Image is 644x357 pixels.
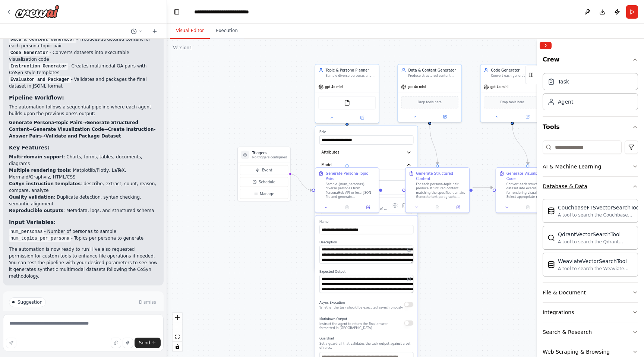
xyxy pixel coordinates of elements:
[9,154,158,167] li: : Charts, forms, tables, documents, diagrams
[547,234,555,241] img: Qdrantvectorsearchtool
[319,148,413,157] button: Attributes
[319,342,413,350] p: Set a guardrail that validates the task output against a set of rules.
[501,99,524,105] span: Drop tools here
[194,8,269,16] nav: breadcrumb
[149,27,161,36] button: Start a new chat
[171,7,182,17] button: Hide left sidebar
[322,162,332,168] span: Model
[173,322,182,332] button: zoom out
[9,246,158,279] p: The automation is now ready to run! I've also requested permission for custom tools to enhance fi...
[9,219,56,225] strong: Input Variables:
[18,299,42,305] span: Suggestion
[173,313,182,351] div: React Flow controls
[9,181,80,186] strong: CoSyn instruction templates
[123,338,133,348] button: Click to speak your automation idea
[9,36,76,43] code: Data & Content Generator
[543,157,638,176] button: AI & Machine Learning
[9,119,158,139] li: → → → →
[173,313,182,322] button: zoom in
[558,98,573,105] div: Agent
[406,247,413,253] button: Open in editor
[543,328,592,336] div: Search & Research
[543,283,638,302] button: File & Document
[9,95,64,101] strong: Pipeline Workflow:
[543,289,586,296] div: File & Document
[496,167,560,213] div: Generate Visualization CodeConvert each structured dataset into executable code for rendering vis...
[547,261,555,268] img: Weaviatevectorsearchtool
[449,204,467,211] button: Open in side panel
[359,204,377,211] button: Open in side panel
[326,74,376,78] div: Sample diverse personas and generate rich, persona-conditioned topics for synthetic data generati...
[9,76,158,89] li: - Validates and packages the final dataset in JSONL format
[543,117,638,138] button: Tools
[348,115,377,121] button: Open in side panel
[480,64,544,123] div: Code GeneratorConvert each generated dataset into executable code that can render text-rich image...
[237,146,291,201] div: TriggersNo triggers configuredEventScheduleManage
[405,167,470,213] div: Generate Structured ContentFor each persona-topic pair, produce structured content matching the s...
[391,201,400,210] button: Configure tool
[322,150,340,155] span: Attributes
[6,338,16,348] button: Improve this prompt
[427,125,440,164] g: Edge from 6e956403-fa64-4983-b51a-3ccdbee2fa22 to 90c787d7-b4b6-4d92-835a-94d480b23467
[319,220,413,224] label: Name
[543,309,574,316] div: Integrations
[252,155,287,159] p: No triggers configured
[319,160,413,170] button: Model
[9,50,50,56] code: Code Generator
[240,177,288,187] button: Schedule
[9,180,158,194] li: : describe, extract, count, reason, compare, analyze
[408,85,426,89] span: gpt-4o-mini
[173,342,182,351] button: toggle interactivity
[336,204,358,211] button: No output available
[319,306,403,310] p: Whether the task should be executed asynchronously.
[9,208,63,213] strong: Reproducible outputs
[540,42,552,49] button: Collapse right sidebar
[135,338,161,348] button: Send
[400,201,409,210] button: Delete tool
[517,204,539,211] button: No output available
[543,183,587,190] div: Database & Data
[319,130,413,134] label: Role
[111,338,121,348] button: Upload files
[543,196,638,282] div: Database & Data
[344,99,350,106] img: FileReadTool
[326,67,376,73] div: Topic & Persona Planner
[240,189,288,199] button: Manage
[128,27,146,36] button: Switch to previous chat
[173,332,182,342] button: fit view
[543,163,601,170] div: AI & Machine Learning
[506,182,556,199] div: Convert each structured dataset into executable code for rendering visual artifacts. Select appro...
[558,212,641,218] div: A tool to search the Couchbase database for relevant information on internal documents.
[9,228,44,235] code: num_personas
[430,114,459,120] button: Open in side panel
[9,49,158,63] li: - Converts datasets into executable visualization code
[9,76,71,83] code: Evaluator and Packager
[138,298,158,306] button: Dismiss
[491,74,541,78] div: Convert each generated dataset into executable code that can render text-rich images or visual ar...
[543,303,638,322] button: Integrations
[9,36,158,49] li: - Produces structured content for each persona-topic pair
[9,207,158,214] li: : Metadata, logs, and structured schema
[315,64,379,123] div: Topic & Persona PlannerSample diverse personas and generate rich, persona-conditioned topics for ...
[252,150,287,155] h3: Triggers
[9,127,156,139] strong: Create Instruction-Answer Pairs
[33,127,104,132] strong: Generate Visualization Code
[543,177,638,196] button: Database & Data
[416,182,466,199] div: For each persona-topic pair, produce structured content matching the specified domain. Generate t...
[319,270,413,274] label: Expected Output
[334,201,388,206] div: Read a file's content
[9,154,63,159] strong: Multi-domain support
[15,5,60,18] img: Logo
[543,52,638,70] button: Crew
[170,23,210,39] button: Visual Editor
[173,45,192,51] div: Version 1
[9,167,158,180] li: : Matplotlib/Plotly, LaTeX, Mermaid/Graphviz, HTML/CSS
[547,207,555,215] img: Couchbaseftsvectorsearchtool
[334,206,388,211] div: A tool that reads the content of a file. To use this tool, provide a 'file_path' parameter with t...
[9,168,70,173] strong: Multiple rendering tools
[259,179,275,184] span: Schedule
[45,133,121,139] strong: Validate and Package Dataset
[558,231,633,238] div: QdrantVectorSearchTool
[319,301,345,304] span: Async Execution
[558,78,569,85] div: Task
